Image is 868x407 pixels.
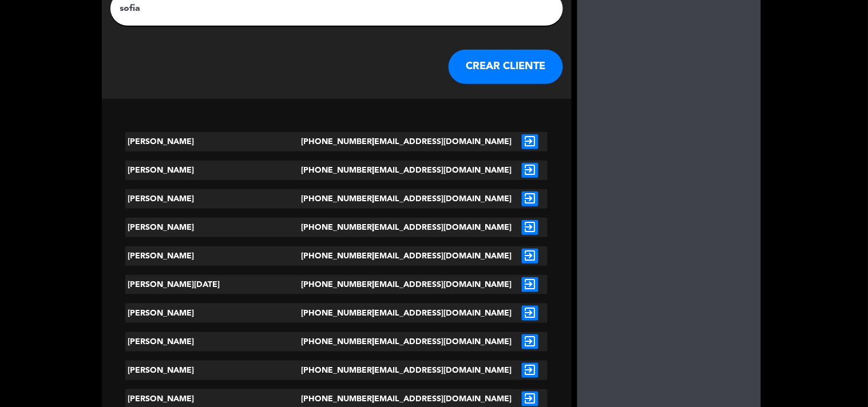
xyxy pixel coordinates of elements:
[449,50,563,84] button: CREAR CLIENTE
[372,246,513,266] div: [EMAIL_ADDRESS][DOMAIN_NAME]
[301,132,371,151] div: [PHONE_NUMBER]
[522,392,538,406] i: exit_to_app
[522,334,538,349] i: exit_to_app
[301,332,371,352] div: [PHONE_NUMBER]
[301,218,371,237] div: [PHONE_NUMBER]
[125,304,302,323] div: [PERSON_NAME]
[372,275,513,294] div: [EMAIL_ADDRESS][DOMAIN_NAME]
[125,361,302,380] div: [PERSON_NAME]
[522,363,538,378] i: exit_to_app
[522,277,538,292] i: exit_to_app
[522,249,538,264] i: exit_to_app
[372,218,513,237] div: [EMAIL_ADDRESS][DOMAIN_NAME]
[372,189,513,209] div: [EMAIL_ADDRESS][DOMAIN_NAME]
[125,332,302,352] div: [PERSON_NAME]
[125,161,302,180] div: [PERSON_NAME]
[301,161,371,180] div: [PHONE_NUMBER]
[522,134,538,149] i: exit_to_app
[372,161,513,180] div: [EMAIL_ADDRESS][DOMAIN_NAME]
[125,218,302,237] div: [PERSON_NAME]
[125,132,302,151] div: [PERSON_NAME]
[522,191,538,206] i: exit_to_app
[372,332,513,352] div: [EMAIL_ADDRESS][DOMAIN_NAME]
[301,275,371,294] div: [PHONE_NUMBER]
[522,163,538,178] i: exit_to_app
[125,275,302,294] div: [PERSON_NAME][DATE]
[125,189,302,209] div: [PERSON_NAME]
[522,220,538,235] i: exit_to_app
[301,246,371,266] div: [PHONE_NUMBER]
[301,189,371,209] div: [PHONE_NUMBER]
[522,306,538,321] i: exit_to_app
[372,132,513,151] div: [EMAIL_ADDRESS][DOMAIN_NAME]
[119,1,554,17] input: Escriba nombre, correo electrónico o número de teléfono...
[125,246,302,266] div: [PERSON_NAME]
[301,304,371,323] div: [PHONE_NUMBER]
[372,361,513,380] div: [EMAIL_ADDRESS][DOMAIN_NAME]
[301,361,371,380] div: [PHONE_NUMBER]
[372,304,513,323] div: [EMAIL_ADDRESS][DOMAIN_NAME]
